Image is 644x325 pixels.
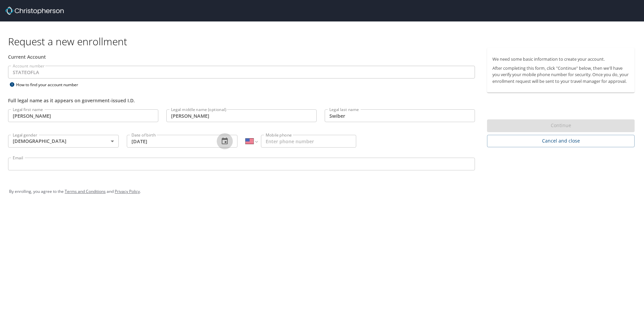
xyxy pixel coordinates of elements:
[8,80,92,89] div: How to find your account number
[127,135,214,148] input: MM/DD/YYYY
[487,135,635,147] button: Cancel and close
[8,53,475,60] div: Current Account
[115,188,140,194] a: Privacy Policy
[8,135,119,148] div: [DEMOGRAPHIC_DATA]
[8,35,640,48] h1: Request a new enrollment
[261,135,356,148] input: Enter phone number
[492,65,629,85] p: After completing this form, click "Continue" below, then we'll have you verify your mobile phone ...
[65,188,106,194] a: Terms and Conditions
[8,97,475,104] div: Full legal name as it appears on government-issued I.D.
[492,137,629,145] span: Cancel and close
[492,56,629,62] p: We need some basic information to create your account.
[5,7,64,15] img: cbt logo
[9,183,635,200] div: By enrolling, you agree to the and .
